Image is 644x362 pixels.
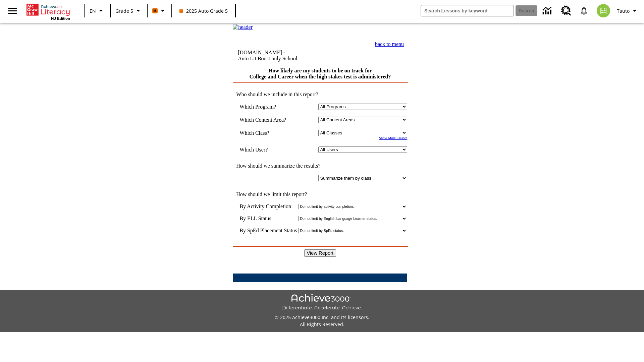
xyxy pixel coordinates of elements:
[238,50,340,62] td: [DOMAIN_NAME] -
[150,5,169,17] button: Boost Class color is orange. Change class color
[421,5,514,16] input: search field
[575,2,593,19] a: Notifications
[51,16,70,20] span: NJ Edition
[614,5,641,17] button: Profile/Settings
[179,7,228,14] span: 2025 Auto Grade 5
[379,136,408,140] a: Show More Classes
[239,130,296,136] td: Which Class?
[282,294,362,311] img: Achieve3000 Differentiate Accelerate Achieve
[617,7,630,14] span: Tauto
[233,163,407,169] td: How should we summarize the results?
[375,41,404,47] a: back to menu
[239,104,296,110] td: Which Program?
[113,5,145,17] button: Grade: Grade 5, Select a grade
[87,5,108,17] button: Language: EN, Select a language
[239,117,286,123] nobr: Which Content Area?
[249,68,391,79] a: How likely are my students to be on track for College and Career when the high stakes test is adm...
[153,6,157,15] span: B
[593,2,614,19] button: Select a new avatar
[26,2,70,20] div: Home
[557,2,575,20] a: Resource Center, Will open in new tab
[304,249,336,257] input: View Report
[233,92,407,98] td: Who should we include in this report?
[239,146,296,153] td: Which User?
[3,1,22,21] button: Open side menu
[239,216,297,222] td: By ELL Status
[238,56,297,61] nobr: Auto Lit Boost only School
[239,228,297,234] td: By SpEd Placement Status
[239,203,297,209] td: By Activity Completion
[233,191,407,197] td: How should we limit this report?
[597,4,610,17] img: avatar image
[115,7,133,14] span: Grade 5
[90,7,96,14] span: EN
[539,2,557,20] a: Data Center
[233,24,253,30] img: header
